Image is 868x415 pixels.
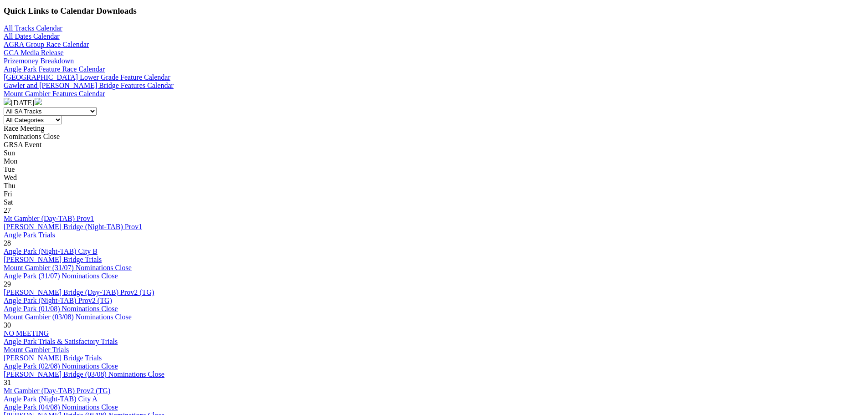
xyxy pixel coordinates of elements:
[4,206,11,214] span: 27
[4,49,64,56] a: GCA Media Release
[4,379,11,386] span: 31
[4,362,118,370] a: Angle Park (02/08) Nominations Close
[4,165,864,174] div: Tue
[4,313,132,321] a: Mount Gambier (03/08) Nominations Close
[4,329,49,337] a: NO MEETING
[4,387,110,395] a: Mt Gambier (Day-TAB) Prov2 (TG)
[4,149,864,157] div: Sun
[4,264,132,272] a: Mount Gambier (31/07) Nominations Close
[4,288,154,296] a: [PERSON_NAME] Bridge (Day-TAB) Prov2 (TG)
[4,124,864,133] div: Race Meeting
[4,182,864,190] div: Thu
[4,98,864,107] div: [DATE]
[4,247,98,255] a: Angle Park (Night-TAB) City B
[4,57,74,65] a: Prizemoney Breakdown
[4,280,11,288] span: 29
[4,297,112,304] a: Angle Park (Night-TAB) Prov2 (TG)
[35,98,42,105] img: chevron-right-pager-white.svg
[4,272,118,280] a: Angle Park (31/07) Nominations Close
[4,41,89,48] a: AGRA Group Race Calendar
[4,256,102,263] a: [PERSON_NAME] Bridge Trials
[4,321,11,329] span: 30
[4,73,170,81] a: [GEOGRAPHIC_DATA] Lower Grade Feature Calendar
[4,157,864,165] div: Mon
[4,223,142,231] a: [PERSON_NAME] Bridge (Night-TAB) Prov1
[4,190,864,198] div: Fri
[4,90,105,97] a: Mount Gambier Features Calendar
[4,65,105,73] a: Angle Park Feature Race Calendar
[4,338,118,345] a: Angle Park Trials & Satisfactory Trials
[4,6,864,16] h3: Quick Links to Calendar Downloads
[4,141,864,149] div: GRSA Event
[4,403,118,411] a: Angle Park (04/08) Nominations Close
[4,239,11,247] span: 28
[4,198,864,206] div: Sat
[4,346,69,354] a: Mount Gambier Trials
[4,305,118,313] a: Angle Park (01/08) Nominations Close
[4,395,98,403] a: Angle Park (Night-TAB) City A
[4,32,60,40] a: All Dates Calendar
[4,24,62,32] a: All Tracks Calendar
[4,354,102,362] a: [PERSON_NAME] Bridge Trials
[4,133,864,141] div: Nominations Close
[4,215,94,222] a: Mt Gambier (Day-TAB) Prov1
[4,98,11,105] img: chevron-left-pager-white.svg
[4,370,164,378] a: [PERSON_NAME] Bridge (03/08) Nominations Close
[4,174,864,182] div: Wed
[4,82,174,89] a: Gawler and [PERSON_NAME] Bridge Features Calendar
[4,231,55,239] a: Angle Park Trials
